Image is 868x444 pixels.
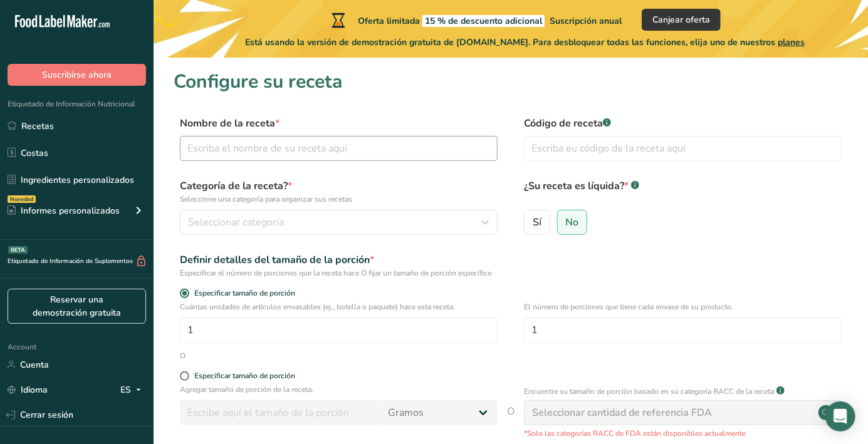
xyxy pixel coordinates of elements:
[524,136,842,161] input: Escriba eu código de la receta aquí
[329,13,622,28] div: Oferta limitada
[8,204,120,217] div: Informes personalizados
[180,136,498,161] input: Escriba el nombre de su receta aquí
[8,195,36,203] div: Novedad
[120,383,146,398] div: ES
[422,15,545,27] span: 15 % de descuento adicional
[524,116,842,131] label: Código de receta
[42,68,112,81] span: Suscribirse ahora
[507,404,515,439] span: O
[180,301,498,312] p: Cuántas unidades de artículos envasables (ej., botella o paquete) hace esta receta.
[180,252,498,267] div: Definir detalles del tamaño de la porción
[532,405,712,420] div: Seleccionar cantidad de referencia FDA
[825,401,855,431] div: Open Intercom Messenger
[533,216,541,229] span: Sí
[524,301,842,312] p: El número de porciones que tiene cada envase de su producto.
[180,400,380,425] input: Escribe aquí el tamaño de la porción
[652,13,710,26] span: Canjear oferta
[550,15,622,27] span: Suscripción anual
[8,379,48,401] a: Idioma
[8,289,146,324] a: Reservar una demostración gratuita
[778,36,805,48] span: planes
[180,350,186,361] div: O
[245,36,805,49] span: Está usando la versión de demostración gratuita de [DOMAIN_NAME]. Para desbloquear todas las func...
[566,216,579,229] span: No
[8,246,28,254] div: BETA
[8,64,146,86] button: Suscribirse ahora
[524,178,842,205] label: ¿Su receta es líquida?
[194,371,295,381] div: Especificar tamaño de porción
[180,267,498,279] div: Especificar el número de porciones que la receta hace O fijar un tamaño de porción específico
[524,386,774,397] p: Encuentre su tamaño de porción basado en su categoría RACC de la receta
[174,68,848,96] h1: Configure su receta
[180,194,498,205] p: Seleccione una categoría para organizar sus recetas
[180,210,498,235] button: Seleccionar categoría
[180,116,498,131] label: Nombre de la receta
[180,178,498,205] label: Categoría de la receta?
[189,289,295,298] span: Especificar tamaño de porción
[524,428,842,439] p: *Solo las categorías RACC de FDA están disponibles actualmente
[180,384,498,395] p: Agregar tamaño de porción de la receta.
[642,9,721,31] button: Canjear oferta
[188,215,284,230] span: Seleccionar categoría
